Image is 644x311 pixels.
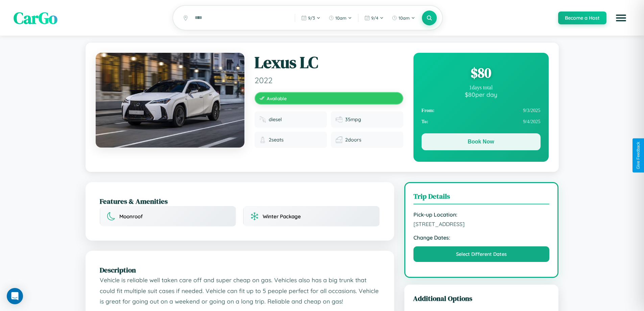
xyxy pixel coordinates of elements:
[336,116,342,123] img: Fuel efficiency
[269,137,284,143] span: 2 seats
[336,136,342,143] img: Doors
[259,136,266,143] img: Seats
[636,142,641,169] div: Give Feedback
[422,91,541,98] div: $ 80 per day
[558,12,606,24] button: Become a Host
[371,15,378,21] span: 9 / 4
[399,15,410,21] span: 10am
[413,293,550,303] h3: Additional Options
[345,116,361,123] span: 35 mpg
[259,116,266,123] img: Fuel type
[119,213,143,220] span: Moonroof
[7,288,23,304] div: Open Intercom Messenger
[263,213,301,220] span: Winter Package
[413,246,550,262] button: Select Different Dates
[269,116,282,123] span: diesel
[100,275,380,307] p: Vehicle is reliable well taken care off and super cheap on gas. Vehicles also has a big trunk tha...
[298,13,324,23] button: 9/3
[308,15,315,21] span: 9 / 3
[612,8,630,27] button: Open menu
[413,211,550,218] strong: Pick-up Location:
[422,116,541,127] div: 9 / 4 / 2025
[267,95,287,101] span: Available
[14,7,57,29] span: CarGo
[361,13,387,23] button: 9/4
[388,13,419,23] button: 10am
[100,265,380,275] h2: Description
[255,75,403,85] span: 2022
[422,105,541,116] div: 9 / 3 / 2025
[255,53,403,72] h1: Lexus LC
[345,137,361,143] span: 2 doors
[96,53,244,148] img: Lexus LC 2022
[422,133,541,150] button: Book Now
[422,119,428,125] strong: To:
[413,191,550,204] h3: Trip Details
[413,234,550,241] strong: Change Dates:
[100,196,380,206] h2: Features & Amenities
[422,108,435,113] strong: From:
[335,15,347,21] span: 10am
[325,13,355,23] button: 10am
[422,85,541,91] div: 1 days total
[413,221,550,227] span: [STREET_ADDRESS]
[422,64,541,82] div: $ 80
